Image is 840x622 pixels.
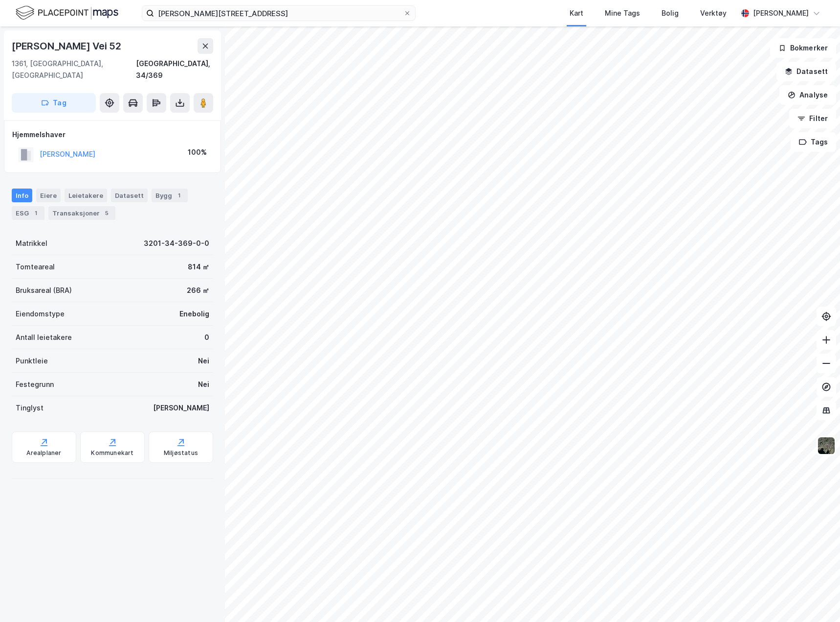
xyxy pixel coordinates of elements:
[16,402,44,414] div: Tinglyst
[753,7,809,19] div: [PERSON_NAME]
[144,238,209,249] div: 3201-34-369-0-0
[700,7,727,19] div: Verktøy
[16,355,48,367] div: Punktleie
[153,402,209,414] div: [PERSON_NAME]
[91,449,133,457] div: Kommunekart
[12,189,32,202] div: Info
[198,379,209,390] div: Nei
[65,189,107,202] div: Leietakere
[31,208,41,218] div: 1
[16,332,72,343] div: Antall leietakere
[174,191,184,200] div: 1
[16,238,47,249] div: Matrikkel
[204,332,209,343] div: 0
[789,109,836,128] button: Filter
[12,206,44,220] div: ESG
[198,355,209,367] div: Nei
[164,449,198,457] div: Miljøstatus
[187,285,209,296] div: 266 ㎡
[188,261,209,273] div: 814 ㎡
[36,189,61,202] div: Eiere
[26,449,61,457] div: Arealplaner
[770,38,836,58] button: Bokmerker
[16,261,55,273] div: Tomteareal
[12,93,96,113] button: Tag
[188,146,207,158] div: 100%
[136,58,213,81] div: [GEOGRAPHIC_DATA], 34/369
[662,7,679,19] div: Bolig
[791,132,836,152] button: Tags
[179,308,209,320] div: Enebolig
[16,4,118,22] img: logo.f888ab2527a4732fd821a326f86c7f29.svg
[791,575,840,622] div: Kontrollprogram for chat
[111,189,148,202] div: Datasett
[16,308,65,320] div: Eiendomstype
[817,436,836,455] img: 9k=
[152,189,188,202] div: Bygg
[779,85,836,105] button: Analyse
[16,379,54,390] div: Festegrunn
[12,129,213,141] div: Hjemmelshaver
[605,7,640,19] div: Mine Tags
[791,575,840,622] iframe: Chat Widget
[776,62,836,81] button: Datasett
[48,206,115,220] div: Transaksjoner
[570,7,583,19] div: Kart
[154,6,403,21] input: Søk på adresse, matrikkel, gårdeiere, leietakere eller personer
[12,58,136,81] div: 1361, [GEOGRAPHIC_DATA], [GEOGRAPHIC_DATA]
[102,208,111,218] div: 5
[12,38,123,54] div: [PERSON_NAME] Vei 52
[16,285,72,296] div: Bruksareal (BRA)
